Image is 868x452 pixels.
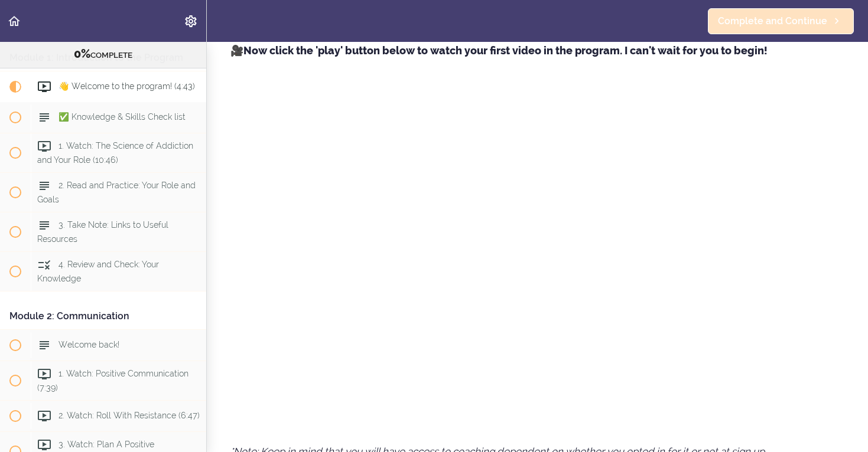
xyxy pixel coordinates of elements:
[230,45,844,57] h4: 🎥
[58,411,200,420] span: 2. Watch: Roll With Resistance (6:47)
[243,44,768,57] strong: Now click the 'play' button below to watch your first video in the program. I can't wait for you ...
[230,80,844,425] iframe: Video Player
[184,14,198,28] svg: Settings Menu
[74,47,90,61] span: 0%
[58,340,119,349] span: Welcome back!
[37,369,188,392] span: 1. Watch: Positive Communication (7:39)
[15,47,191,62] div: COMPLETE
[58,112,186,122] span: ✅ Knowledge & Skills Check list
[58,81,195,91] span: 👋 Welcome to the program! (4:43)
[718,14,827,28] span: Complete and Continue
[37,220,168,243] span: 3. Take Note: Links to Useful Resources
[7,14,21,28] svg: Back to course curriculum
[708,8,854,34] a: Complete and Continue
[37,141,193,164] span: 1. Watch: The Science of Addiction and Your Role (10:46)
[37,181,196,204] span: 2. Read and Practice: Your Role and Goals
[37,260,159,283] span: 4. Review and Check: Your Knowledge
